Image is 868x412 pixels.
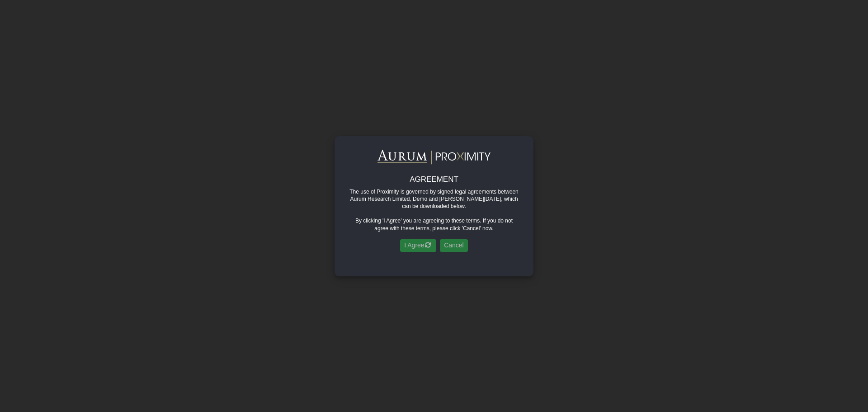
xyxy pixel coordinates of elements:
div: The use of Proximity is governed by signed legal agreements between Aurum Research Limited, Demo ... [348,188,520,210]
h3: AGREEMENT [348,175,520,185]
div: By clicking 'I Agree' you are agreeing to these terms. If you do not agree with these terms, plea... [348,217,520,232]
img: Aurum-Proximity%20white.svg [377,150,491,165]
button: Cancel [440,239,468,252]
button: I Agree [400,239,436,252]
